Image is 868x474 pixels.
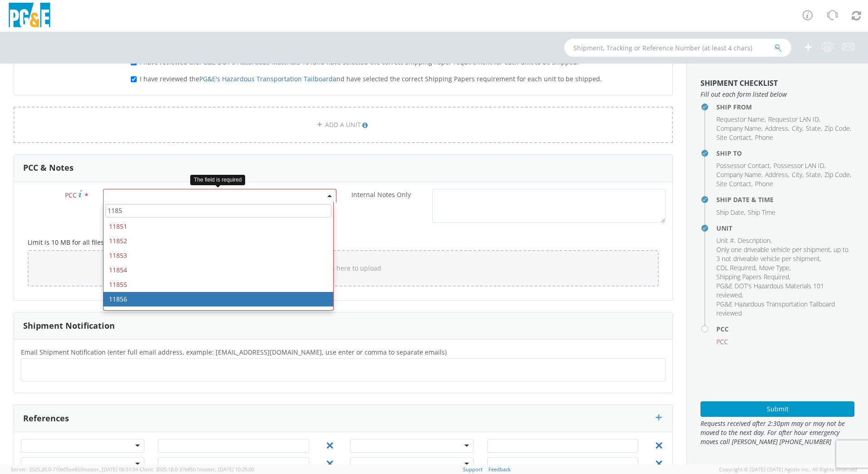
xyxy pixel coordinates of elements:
span: Internal Notes Only [351,190,411,199]
span: Company Name [716,170,761,179]
a: Support [463,466,483,473]
div: The field is required [190,175,245,185]
li: , [759,263,791,272]
span: Site Contact [716,179,751,188]
span: Possessor Contact [716,161,770,170]
span: PG&E Hazardous Transportation Tailboard reviewed [716,300,835,317]
span: Fill out each form listed below [700,90,854,99]
li: , [806,124,822,133]
span: master, [DATE] 10:25:00 [199,466,254,473]
li: , [792,170,804,179]
li: 11854 [104,263,333,277]
span: Client: 2025.18.0-37e85b1 [139,466,254,473]
span: Requestor Name [716,115,764,123]
span: Phone [755,179,773,188]
h4: PCC [716,326,854,332]
a: PG&E's Hazardous Transportation Tailboard [199,74,333,83]
li: , [765,170,789,179]
li: , [716,245,852,263]
li: , [716,263,757,272]
li: , [806,170,822,179]
span: Address [765,124,788,133]
span: Company Name [716,124,761,133]
li: 11855 [104,277,333,292]
span: Move Type [759,263,789,272]
li: , [774,161,826,170]
h4: Ship To [716,150,854,157]
li: , [716,170,763,179]
li: , [716,179,753,188]
span: PCC [65,191,77,199]
h4: Ship From [716,104,854,110]
span: Zip Code [824,170,850,179]
span: Email Shipment Notification (enter full email address, example: jdoe01@agistix.com, use enter or ... [21,348,447,356]
h4: Unit [716,225,854,232]
span: Shipping Papers Required [716,272,789,281]
li: 11856 [104,292,333,306]
strong: Shipment Checklist [700,78,778,88]
span: Only one driveable vehicle per shipment, up to 3 not driveable vehicle per shipment [716,245,848,263]
span: Drop files here to upload [306,264,381,272]
span: City [792,170,802,179]
a: Feedback [488,466,511,473]
span: State [806,124,821,133]
li: , [768,115,820,124]
span: Possessor LAN ID [774,161,824,170]
h3: Shipment Notification [23,321,115,331]
li: , [792,124,804,133]
h4: Ship Date & Time [716,196,854,203]
li: , [738,236,772,245]
img: pge-logo-06675f144f4cfa6a6814.png [7,3,52,30]
li: , [716,161,771,170]
input: Shipment, Tracking or Reference Number (at least 4 chars) [564,39,791,57]
li: 11858 [104,306,333,321]
span: Phone [755,133,773,142]
li: , [824,124,851,133]
span: Requests received after 2:30pm may or may not be moved to the next day. For after hour emergency ... [700,419,854,446]
h3: References [23,414,69,423]
a: PG&E DOT's Hazardous Materials 101 [199,58,313,66]
span: CDL Required [716,263,755,272]
span: Ship Date [716,208,744,217]
span: Description [738,236,770,245]
span: Address [765,170,788,179]
li: , [716,281,852,300]
span: PG&E DOT's Hazardous Materials 101 reviewed [716,281,824,299]
span: Site Contact [716,133,751,142]
li: , [765,124,789,133]
li: 11851 [104,219,333,234]
li: , [716,124,763,133]
button: Submit [700,401,854,417]
span: PCC [716,337,728,346]
li: , [716,115,766,124]
span: Copyright © [DATE]-[DATE] Agistix Inc., All Rights Reserved [719,466,857,473]
span: I have reviewed the and have selected the correct Shipping Paper requirement for each unit to be ... [140,58,579,66]
li: , [716,236,735,245]
h5: Limit is 10 MB for all files and 10 MB for a one file. Only .pdf, .png and .jpeg files may be upl... [28,239,659,246]
span: Ship Time [748,208,775,217]
li: , [824,170,851,179]
span: Unit # [716,236,734,245]
li: 11852 [104,234,333,248]
span: I have reviewed the and have selected the correct Shipping Papers requirement for each unit to be... [140,74,602,83]
span: master, [DATE] 09:51:04 [83,466,138,473]
li: , [716,208,745,217]
h3: PCC & Notes [23,163,74,173]
li: , [716,272,790,281]
li: 11853 [104,248,333,263]
span: City [792,124,802,133]
span: Zip Code [824,124,850,133]
input: I have reviewed thePG&E's Hazardous Transportation Tailboardand have selected the correct Shippin... [131,76,137,82]
span: Server: 2025.20.0-710e05ee653 [11,466,138,473]
li: , [716,133,753,142]
span: Requestor LAN ID [768,115,819,123]
span: State [806,170,821,179]
a: ADD A UNIT [14,107,673,143]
